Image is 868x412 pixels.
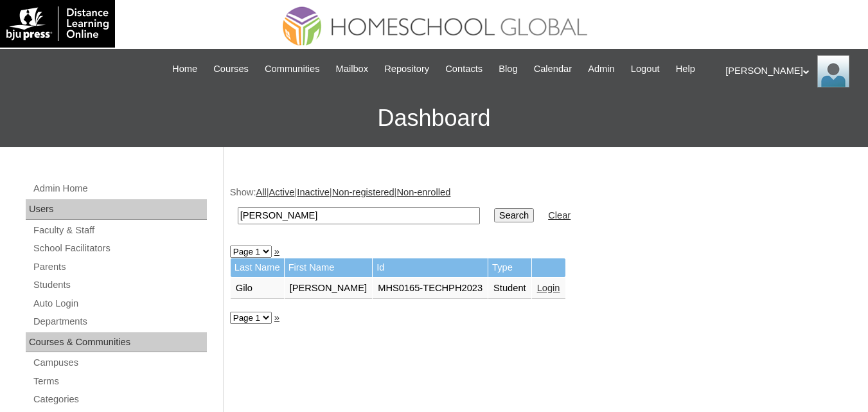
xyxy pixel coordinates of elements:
a: Courses [207,62,255,76]
span: Home [172,62,197,76]
a: Clear [548,210,571,220]
a: » [274,312,279,323]
div: Courses & Communities [26,332,207,353]
span: Admin [588,62,615,76]
a: Help [669,62,702,76]
a: Non-registered [332,187,394,197]
td: Last Name [231,258,284,277]
a: Mailbox [330,62,375,76]
span: Repository [384,62,429,76]
a: School Facilitators [32,240,207,256]
td: First Name [285,258,373,277]
span: Communities [265,62,320,76]
a: Calendar [527,62,578,76]
img: Ariane Ebuen [817,55,849,87]
img: logo-white.png [6,6,109,41]
td: MHS0165-TECHPH2023 [373,278,488,300]
span: Contacts [445,62,483,76]
a: » [274,246,279,256]
input: Search [238,207,480,224]
a: Faculty & Staff [32,222,207,238]
a: Terms [32,373,207,390]
a: Admin Home [32,181,207,197]
a: Admin [581,62,621,76]
span: Calendar [534,62,572,76]
a: Students [32,277,207,293]
a: Communities [258,62,326,76]
td: Gilo [231,278,284,300]
span: Blog [499,62,517,76]
div: [PERSON_NAME] [725,55,855,87]
a: Auto Login [32,296,207,312]
a: Active [269,187,295,197]
input: Search [494,208,534,222]
a: Campuses [32,355,207,371]
span: Courses [213,62,249,76]
a: Login [537,283,560,293]
a: Home [166,62,204,76]
a: Contacts [439,62,489,76]
a: Repository [378,62,436,76]
div: Show: | | | | [230,186,855,231]
td: Student [488,278,531,300]
span: Help [676,62,695,76]
a: Non-enrolled [396,187,450,197]
a: Inactive [297,187,330,197]
span: Mailbox [336,62,369,76]
td: Type [488,258,531,277]
div: Users [26,199,207,220]
a: All [256,187,266,197]
a: Parents [32,259,207,275]
td: Id [373,258,488,277]
td: [PERSON_NAME] [285,278,373,300]
a: Blog [492,62,524,76]
span: Logout [631,62,660,76]
a: Categories [32,391,207,408]
h3: Dashboard [6,89,862,147]
a: Departments [32,314,207,330]
a: Logout [624,62,666,76]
